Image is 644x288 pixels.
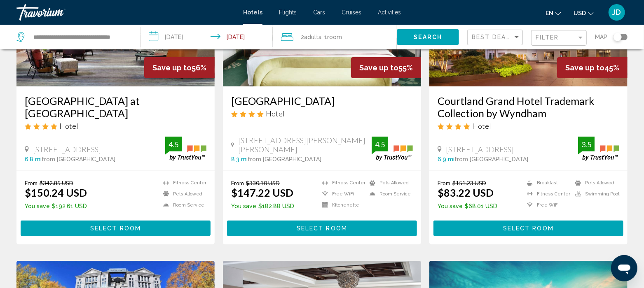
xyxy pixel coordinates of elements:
img: trustyou-badge.svg [578,137,619,161]
li: Fitness Center [523,190,571,197]
span: 6.9 mi [438,156,454,163]
span: You save [25,203,50,209]
img: trustyou-badge.svg [165,137,206,161]
li: Kitchenette [318,202,365,209]
button: Change language [546,7,561,19]
button: Select Room [433,221,623,236]
li: Fitness Center [159,179,206,186]
button: Check-in date: Aug 22, 2025 Check-out date: Aug 23, 2025 [141,25,273,49]
img: trustyou-badge.svg [372,137,413,161]
p: $192.61 USD [25,203,87,209]
a: Cruises [342,9,361,16]
a: Courtland Grand Hotel Trademark Collection by Wyndham [438,95,619,119]
button: Travelers: 2 adults, 0 children [273,25,397,49]
span: from [GEOGRAPHIC_DATA] [248,156,321,163]
span: from [GEOGRAPHIC_DATA] [42,156,115,163]
span: From [25,179,37,186]
span: Hotel [472,121,491,130]
span: JD [613,8,621,16]
span: From [231,179,244,186]
li: Breakfast [523,179,571,186]
p: $68.01 USD [438,203,497,209]
li: Swimming Pool [571,190,619,197]
a: Hotels [243,9,262,16]
button: Select Room [21,221,211,236]
span: Hotel [59,121,78,130]
li: Room Service [159,202,206,209]
span: en [546,10,553,16]
span: Select Room [90,225,141,232]
a: Activities [378,9,401,16]
ins: $147.22 USD [231,186,293,199]
iframe: Button to launch messaging window [611,255,637,281]
span: Select Room [503,225,554,232]
span: Filter [536,34,559,41]
li: Pets Allowed [571,179,619,186]
span: You save [231,203,256,209]
span: [STREET_ADDRESS][PERSON_NAME][PERSON_NAME] [238,136,372,154]
span: From [438,179,450,186]
del: $330.10 USD [246,179,280,186]
span: , 1 [321,31,342,43]
span: [STREET_ADDRESS] [446,145,514,154]
div: 56% [144,57,215,78]
div: 4.5 [372,139,388,149]
span: Adults [304,34,321,40]
span: Save up to [565,63,604,72]
span: Hotel [266,109,285,118]
span: [STREET_ADDRESS] [33,145,101,154]
span: Room [327,34,342,40]
div: 45% [557,57,628,78]
span: Save up to [359,63,398,72]
span: You save [438,203,463,209]
span: Best Deals [472,34,515,40]
li: Pets Allowed [365,179,413,186]
span: from [GEOGRAPHIC_DATA] [454,156,528,163]
div: 4 star Hotel [25,121,206,130]
a: Flights [279,9,297,16]
li: Free WiFi [318,190,365,197]
div: 3.5 [578,139,595,149]
button: Change currency [574,7,594,19]
span: 2 [301,31,321,43]
a: Select Room [21,223,211,232]
li: Room Service [365,190,413,197]
span: Search [414,34,443,41]
a: [GEOGRAPHIC_DATA] [231,95,413,107]
span: 8.3 mi [231,156,248,163]
p: $182.88 USD [231,203,294,209]
li: Fitness Center [318,179,365,186]
span: Select Room [297,225,347,232]
span: Map [595,31,607,43]
a: Select Room [433,223,623,232]
span: 6.8 mi [25,156,42,163]
div: 4.5 [165,139,182,149]
ins: $83.22 USD [438,186,494,199]
span: USD [574,10,586,16]
button: User Menu [606,4,628,21]
span: Save up to [152,63,192,72]
mat-select: Sort by [472,34,520,41]
div: 4 star Hotel [438,121,619,130]
li: Pets Allowed [159,190,206,197]
del: $342.85 USD [40,179,73,186]
button: Search [397,29,459,44]
button: Filter [531,30,587,46]
button: Toggle map [607,33,628,41]
a: [GEOGRAPHIC_DATA] at [GEOGRAPHIC_DATA] [25,95,206,119]
del: $151.23 USD [452,179,486,186]
li: Free WiFi [523,202,571,209]
a: Select Room [227,223,417,232]
a: Cars [313,9,325,16]
button: Select Room [227,221,417,236]
a: Travorium [16,4,235,21]
div: 55% [351,57,421,78]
